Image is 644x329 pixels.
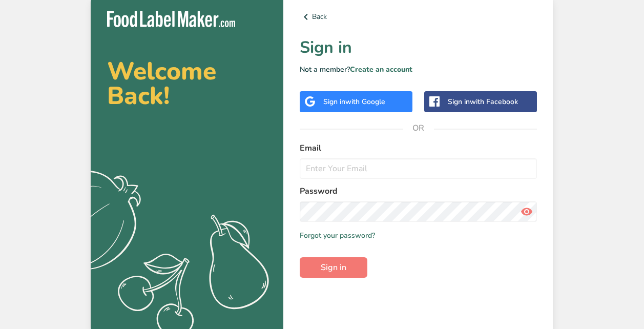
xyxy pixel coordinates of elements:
[321,261,346,274] span: Sign in
[323,96,385,107] div: Sign in
[470,97,518,107] span: with Facebook
[300,230,375,241] a: Forgot your password?
[345,97,385,107] span: with Google
[448,96,518,107] div: Sign in
[300,11,537,23] a: Back
[300,257,367,278] button: Sign in
[107,59,267,108] h2: Welcome Back!
[300,142,537,154] label: Email
[300,35,537,60] h1: Sign in
[350,65,412,74] a: Create an account
[300,185,537,197] label: Password
[107,11,235,28] img: Food Label Maker
[300,158,537,179] input: Enter Your Email
[403,113,434,143] span: OR
[300,64,537,75] p: Not a member?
